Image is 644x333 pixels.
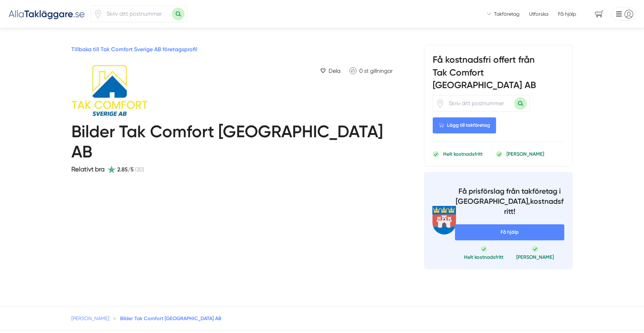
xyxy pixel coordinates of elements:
h3: Få kostnadsfri offert från Tak Comfort [GEOGRAPHIC_DATA] AB [433,54,564,95]
img: Logotyp Tak Comfort Sverige AB [71,65,148,116]
span: navigation-cart [590,8,608,20]
span: 2.85/5 [117,165,134,174]
span: Dela [329,67,340,75]
span: st gillningar [364,68,393,74]
span: Få hjälp [455,224,564,240]
a: Bilder Tak Comfort [GEOGRAPHIC_DATA] AB [120,315,221,322]
button: Sök med postnummer [172,8,184,20]
nav: Breadcrumb [71,315,573,322]
a: Klicka för att gilla Tak Comfort Sverige AB [346,65,396,77]
span: Relativt bra [71,165,104,173]
img: Alla Takläggare [8,8,85,20]
span: Klicka för att använda din position. [436,99,445,108]
p: Helt kostnadsfritt [443,150,482,157]
p: [PERSON_NAME] [506,150,544,157]
span: Takföretag [494,10,519,17]
span: (30) [135,165,144,174]
h1: Bilder Tak Comfort [GEOGRAPHIC_DATA] AB [71,122,396,164]
h4: Få prisförslag från takföretag i [GEOGRAPHIC_DATA], kostnadsfritt! [455,186,564,219]
a: Utforska [529,10,548,17]
a: [PERSON_NAME] [71,316,109,321]
input: Skriv ditt postnummer [445,95,514,111]
: Lägg till takföretag [433,117,496,133]
a: Dela [317,65,343,77]
span: » [113,315,116,322]
a: Tillbaka till Tak Comfort Sverige AB företagsprofil [71,46,197,53]
svg: Pin / Karta [94,10,102,18]
span: Få hjälp [558,10,576,17]
p: Helt kostnadsfritt [464,254,503,261]
p: [PERSON_NAME] [516,254,554,261]
button: Sök med postnummer [514,97,527,110]
input: Skriv ditt postnummer [102,6,172,22]
span: Klicka för att använda din position. [94,10,102,18]
span: 0 [359,68,363,74]
svg: Pin / Karta [436,99,445,108]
